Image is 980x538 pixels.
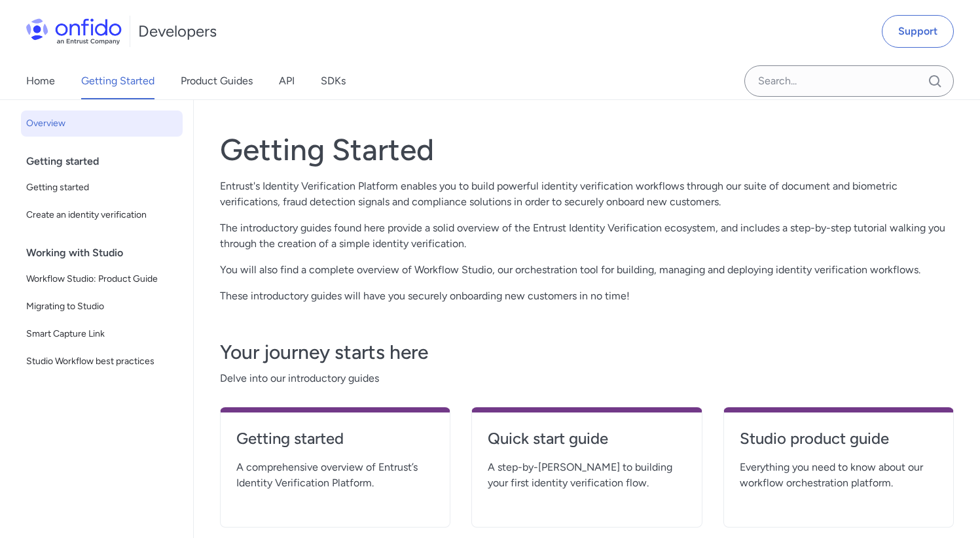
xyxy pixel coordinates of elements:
a: Getting Started [81,63,154,99]
a: Overview [21,110,183,137]
img: Onfido Logo [26,18,122,44]
a: Product Guides [181,63,253,99]
span: Studio Workflow best practices [26,354,177,369]
a: Create an identity verification [21,202,183,228]
a: API [279,63,295,99]
span: A comprehensive overview of Entrust’s Identity Verification Platform. [236,460,434,491]
span: Overview [26,116,177,131]
h3: Your journey starts here [220,339,954,365]
a: Studio product guide [740,428,937,460]
p: Entrust's Identity Verification Platform enables you to build powerful identity verification work... [220,178,954,210]
span: Workflow Studio: Product Guide [26,271,177,287]
h4: Quick start guide [488,428,685,449]
a: Support [882,15,954,48]
span: A step-by-[PERSON_NAME] to building your first identity verification flow. [488,460,685,491]
h4: Studio product guide [740,428,937,449]
p: You will also find a complete overview of Workflow Studio, our orchestration tool for building, m... [220,262,954,278]
h4: Getting started [236,428,434,449]
a: Studio Workflow best practices [21,348,183,375]
div: Getting started [26,148,188,175]
h1: Getting Started [220,131,954,168]
div: Working with Studio [26,240,188,266]
input: Onfido search input field [744,65,954,97]
a: Home [26,63,55,99]
a: Getting started [21,175,183,201]
p: These introductory guides will have you securely onboarding new customers in no time! [220,288,954,304]
a: Smart Capture Link [21,321,183,347]
h1: Developers [138,21,217,42]
span: Everything you need to know about our workflow orchestration platform. [740,460,937,491]
span: Getting started [26,180,177,195]
a: Getting started [236,428,434,460]
p: The introductory guides found here provide a solid overview of the Entrust Identity Verification ... [220,220,954,252]
span: Smart Capture Link [26,326,177,342]
span: Migrating to Studio [26,299,177,314]
a: Migrating to Studio [21,294,183,320]
a: Workflow Studio: Product Guide [21,266,183,292]
a: SDKs [321,63,346,99]
span: Create an identity verification [26,207,177,223]
a: Quick start guide [488,428,685,460]
span: Delve into our introductory guides [220,371,954,386]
